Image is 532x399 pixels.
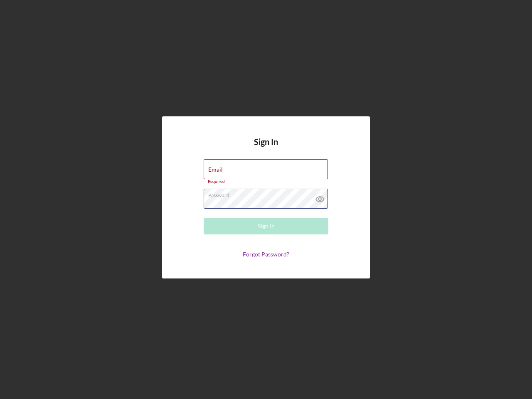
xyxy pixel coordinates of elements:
button: Sign In [204,218,328,234]
div: Sign In [258,218,275,234]
h4: Sign In [254,137,278,159]
label: Password [208,189,328,198]
a: Forgot Password? [243,251,289,258]
label: Email [208,166,223,173]
div: Required [204,179,328,184]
